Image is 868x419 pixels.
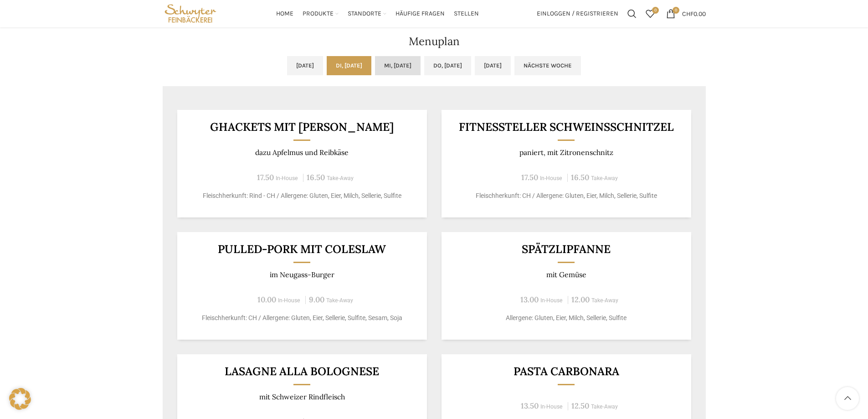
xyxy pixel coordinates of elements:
h3: Spätzlipfanne [452,243,680,255]
a: Nächste Woche [514,56,581,75]
a: Häufige Fragen [395,5,445,23]
span: In-House [540,175,562,181]
span: In-House [278,297,300,304]
h3: Fitnessteller Schweinsschnitzel [452,121,680,133]
h2: Menuplan [163,36,706,47]
span: 10.00 [257,295,276,305]
h3: Lasagne alla Bolognese [188,366,416,377]
span: Einloggen / Registrieren [537,10,618,17]
a: Scroll to top button [836,387,859,410]
p: mit Gemüse [452,270,680,279]
a: 0 CHF0.00 [662,5,710,23]
p: Allergene: Gluten, Eier, Milch, Sellerie, Sulfite [452,313,680,323]
span: 13.50 [521,401,539,411]
a: Suchen [623,5,641,23]
div: Meine Wunschliste [641,5,659,23]
p: im Neugass-Burger [188,270,416,279]
span: Take-Away [327,175,354,181]
a: 0 [641,5,659,23]
a: Mi, [DATE] [375,56,421,75]
h3: Pasta Carbonara [452,366,680,377]
p: Fleischherkunft: CH / Allergene: Gluten, Eier, Milch, Sellerie, Sulfite [452,191,680,201]
a: Site logo [163,9,219,17]
span: In-House [540,297,563,304]
span: Take-Away [326,297,353,304]
p: paniert, mit Zitronenschnitz [452,148,680,157]
a: Di, [DATE] [327,56,371,75]
span: 9.00 [309,295,324,305]
span: Home [276,10,293,18]
span: 12.50 [571,401,589,411]
span: In-House [540,403,563,410]
a: Stellen [454,5,479,23]
p: Fleischherkunft: CH / Allergene: Gluten, Eier, Sellerie, Sulfite, Sesam, Soja [188,313,416,323]
p: mit Schweizer Rindfleisch [188,393,416,401]
a: Home [276,5,293,23]
span: 17.50 [257,172,274,182]
a: [DATE] [475,56,511,75]
p: dazu Apfelmus und Reibkäse [188,148,416,157]
span: 17.50 [521,172,538,182]
span: 0 [652,7,659,14]
span: Stellen [454,10,479,18]
div: Main navigation [223,5,532,23]
span: In-House [276,175,298,181]
a: Standorte [348,5,386,23]
span: Take-Away [591,175,618,181]
span: CHF [682,10,693,17]
h3: Pulled-Pork mit Coleslaw [188,243,416,255]
span: 12.00 [571,295,590,305]
span: 13.00 [520,295,539,305]
span: 16.50 [307,172,325,182]
p: Fleischherkunft: Rind - CH / Allergene: Gluten, Eier, Milch, Sellerie, Sulfite [188,191,416,201]
a: Do, [DATE] [424,56,471,75]
span: 0 [673,7,679,14]
span: Produkte [303,10,334,18]
bdi: 0.00 [682,10,706,17]
span: 16.50 [571,172,589,182]
h3: Ghackets mit [PERSON_NAME] [188,121,416,133]
span: Standorte [348,10,381,18]
span: Take-Away [591,403,618,410]
span: Häufige Fragen [395,10,445,18]
a: Einloggen / Registrieren [532,5,623,23]
a: [DATE] [287,56,323,75]
span: Take-Away [591,297,618,304]
a: Produkte [303,5,339,23]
